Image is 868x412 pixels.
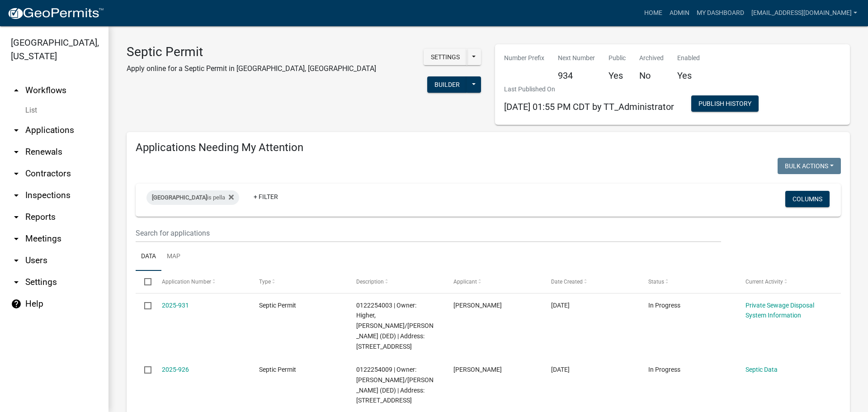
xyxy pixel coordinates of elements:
span: Status [648,279,664,285]
h5: Yes [677,70,700,81]
datatable-header-cell: Application Number [153,271,250,293]
span: Septic Permit [259,366,296,373]
span: 0122254003 | Owner: Higher, Benjamin Blossom Anum/Maricel Serrano (DED) | Address: 535 PEORIA CROSS [356,302,434,350]
datatable-header-cell: Date Created [542,271,639,293]
p: Archived [639,53,664,63]
a: Map [161,242,186,271]
span: 0122254009 | Owner: Hill, Christopher D/Kline, Amy J (DED) | Address: 575 PEORIA CROSS [356,366,434,404]
i: arrow_drop_down [11,147,22,157]
i: arrow_drop_down [11,212,22,223]
a: Septic Data [745,366,778,373]
span: Eric Dursky [453,302,502,309]
span: Description [356,279,384,285]
datatable-header-cell: Type [250,271,348,293]
span: Type [259,279,271,285]
span: In Progress [648,302,680,309]
a: + Filter [246,189,285,205]
span: Date Created [551,279,583,285]
a: Admin [666,5,693,22]
i: arrow_drop_down [11,233,22,244]
p: Number Prefix [504,53,544,63]
span: In Progress [648,366,680,373]
button: Settings [424,49,467,65]
span: 09/15/2025 [551,302,570,309]
h3: Septic Permit [127,44,376,60]
span: Current Activity [745,279,783,285]
span: 09/02/2025 [551,366,570,373]
i: arrow_drop_up [11,85,22,96]
a: [EMAIL_ADDRESS][DOMAIN_NAME] [748,5,861,22]
a: Data [136,242,161,271]
button: Columns [785,191,830,207]
h5: 934 [558,70,595,81]
i: arrow_drop_down [11,277,22,288]
button: Builder [427,76,467,93]
i: arrow_drop_down [11,255,22,266]
datatable-header-cell: Applicant [445,271,542,293]
i: arrow_drop_down [11,125,22,136]
datatable-header-cell: Status [640,271,737,293]
p: Enabled [677,53,700,63]
span: [DATE] 01:55 PM CDT by TT_Administrator [504,101,674,112]
a: 2025-931 [162,302,189,309]
span: Septic Permit [259,302,296,309]
i: arrow_drop_down [11,190,22,201]
div: is pella [146,190,239,205]
span: Application Number [162,279,211,285]
h4: Applications Needing My Attention [136,141,841,154]
h5: Yes [609,70,626,81]
p: Next Number [558,53,595,63]
p: Apply online for a Septic Permit in [GEOGRAPHIC_DATA], [GEOGRAPHIC_DATA] [127,63,376,74]
span: [GEOGRAPHIC_DATA] [152,194,207,201]
p: Last Published On [504,85,674,94]
a: Private Sewage Disposal System Information [745,302,814,319]
datatable-header-cell: Description [348,271,445,293]
span: Christopher Hill [453,366,502,373]
datatable-header-cell: Current Activity [737,271,834,293]
span: Applicant [453,279,477,285]
i: help [11,298,22,309]
a: My Dashboard [693,5,748,22]
a: Home [641,5,666,22]
a: 2025-926 [162,366,189,373]
i: arrow_drop_down [11,168,22,179]
input: Search for applications [136,224,721,242]
h5: No [639,70,664,81]
button: Publish History [691,95,759,112]
p: Public [609,53,626,63]
datatable-header-cell: Select [136,271,153,293]
button: Bulk Actions [778,158,841,174]
wm-modal-confirm: Workflow Publish History [691,101,759,108]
